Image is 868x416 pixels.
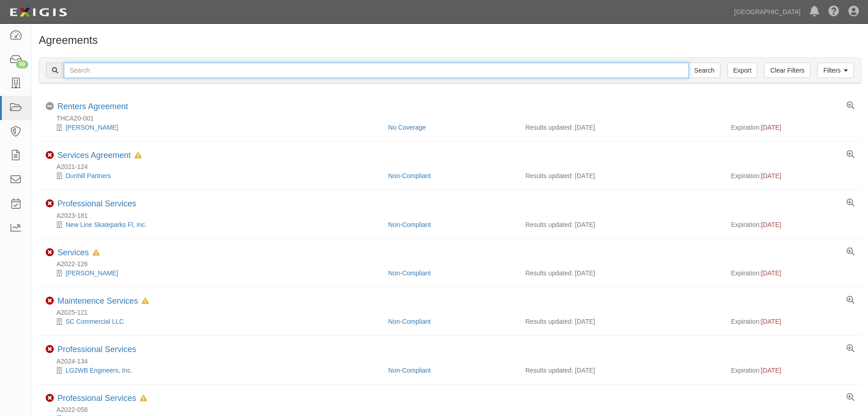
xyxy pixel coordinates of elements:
div: LG2WB Engineers, Inc. [46,366,381,375]
i: In Default since 09/22/2024 [140,395,147,402]
a: SC Commercial LLC [66,318,124,325]
a: Professional Services [57,345,136,354]
div: A2024-134 [46,357,861,366]
a: [GEOGRAPHIC_DATA] [729,3,805,21]
a: View results summary [847,345,854,353]
a: View results summary [847,296,854,305]
i: Help Center - Complianz [828,6,839,17]
div: Results updated: [DATE] [525,171,717,180]
div: A2021-124 [46,162,861,171]
div: Dunhill Partners [46,171,381,180]
i: In Default since 07/07/2025 [134,153,142,159]
div: Results updated: [DATE] [525,366,717,375]
div: Expiration: [731,220,854,229]
div: Professional Services [57,199,136,209]
div: Expiration: [731,269,854,278]
i: Non-Compliant [46,394,54,402]
a: New Line Skateparks Fl, Inc. [66,221,147,228]
a: Non-Compliant [388,221,431,228]
div: Results updated: [DATE] [525,317,717,326]
div: Maintenence Services [57,296,149,306]
a: Export [727,63,757,78]
h1: Agreements [39,34,861,46]
div: A2022-058 [46,405,861,414]
a: View results summary [847,102,854,110]
a: Clear Filters [764,63,810,78]
a: [PERSON_NAME] [66,124,118,131]
div: Expiration: [731,317,854,326]
div: A2025-121 [46,308,861,317]
i: Non-Compliant [46,345,54,353]
a: Services [57,248,89,257]
div: SC Commercial LLC [46,317,381,326]
a: Professional Services [57,199,136,208]
div: Cherie Wood [46,123,381,132]
div: Results updated: [DATE] [525,123,717,132]
i: Non-Compliant [46,248,54,257]
span: [DATE] [761,318,781,325]
div: Expiration: [731,366,854,375]
a: Non-Compliant [388,172,431,179]
span: [DATE] [761,269,781,277]
a: Renters Agreement [57,102,128,111]
div: A2022-126 [46,259,861,269]
div: Dudek [46,269,381,278]
div: THCA20-001 [46,114,861,123]
div: Services Agreement [57,151,142,161]
input: Search [688,63,720,78]
a: View results summary [847,199,854,207]
span: [DATE] [761,172,781,179]
span: [DATE] [761,367,781,374]
div: Professional Services [57,345,136,355]
a: Non-Compliant [388,367,431,374]
a: LG2WB Engineers, Inc. [66,367,132,374]
a: [PERSON_NAME] [66,269,118,277]
div: Expiration: [731,171,854,180]
i: In Default since 10/05/2025 [142,298,149,305]
div: Professional Services [57,394,147,404]
div: New Line Skateparks Fl, Inc. [46,220,381,229]
i: Non-Compliant [46,297,54,305]
a: Maintenence Services [57,296,138,305]
a: Professional Services [57,394,136,403]
i: No Coverage [46,102,54,111]
span: [DATE] [761,221,781,228]
input: Search [64,63,689,78]
i: Non-Compliant [46,151,54,159]
a: View results summary [847,151,854,159]
span: [DATE] [761,124,781,131]
div: Renters Agreement [57,102,128,112]
i: Non-Compliant [46,200,54,208]
a: No Coverage [388,124,426,131]
a: Non-Compliant [388,269,431,277]
a: Dunhill Partners [66,172,111,179]
div: Results updated: [DATE] [525,269,717,278]
div: Expiration: [731,123,854,132]
div: Services [57,248,100,258]
a: Filters [817,63,854,78]
a: Services Agreement [57,151,131,160]
a: View results summary [847,248,854,256]
a: Non-Compliant [388,318,431,325]
div: 59 [16,60,28,68]
a: View results summary [847,394,854,402]
div: A2023-181 [46,211,861,220]
img: logo-5460c22ac91f19d4615b14bd174203de0afe785f0fc80cf4dbbc73dc1793850b.png [7,4,70,21]
i: In Default since 09/18/2024 [92,250,100,256]
div: Results updated: [DATE] [525,220,717,229]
